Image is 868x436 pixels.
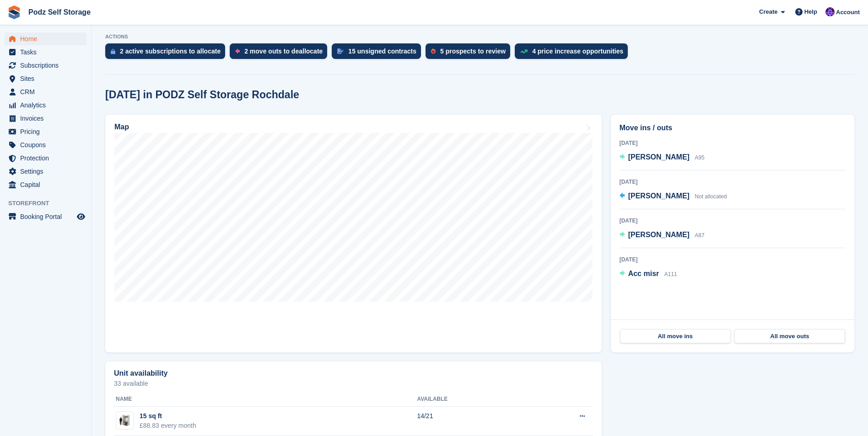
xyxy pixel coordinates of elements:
span: A87 [695,232,704,239]
a: Acc misr A111 [620,268,677,280]
a: menu [5,59,86,72]
span: Tasks [20,46,75,58]
a: menu [5,46,86,58]
span: A95 [695,154,704,161]
img: Jawed Chowdhary [825,7,835,16]
p: 33 available [114,380,593,387]
span: CRM [20,85,75,98]
span: Acc misr [628,270,659,277]
a: menu [5,112,86,125]
a: 15 unsigned contracts [332,43,426,64]
a: [PERSON_NAME] A87 [620,229,705,241]
span: Pricing [20,125,75,138]
img: prospect-51fa495bee0391a8d652442698ab0144808aea92771e9ea1ae160a38d050c398.svg [431,48,436,54]
a: All move outs [734,329,845,344]
span: Help [804,7,817,16]
span: Subscriptions [20,59,75,72]
a: 2 active subscriptions to allocate [105,43,230,64]
span: Sites [20,72,75,85]
td: 14/21 [417,407,525,436]
img: 15-sqft-unit.jpg [116,414,134,427]
a: [PERSON_NAME] A95 [620,152,705,164]
a: Podz Self Storage [25,5,94,20]
a: 4 price increase opportunities [515,43,632,64]
a: menu [5,72,86,85]
a: Preview store [75,211,86,222]
span: [PERSON_NAME] [628,231,690,239]
a: menu [5,138,86,151]
h2: Unit availability [114,369,167,378]
p: ACTIONS [105,34,854,40]
span: Not allocated [695,193,727,200]
span: Account [836,8,860,17]
a: menu [5,125,86,138]
h2: [DATE] in PODZ Self Storage Rochdale [105,89,299,101]
h2: Map [114,123,129,131]
span: Protection [20,152,75,165]
img: price_increase_opportunities-93ffe204e8149a01c8c9dc8f82e8f89637d9d84a8eef4429ea346261dce0b2c0.svg [520,49,528,53]
th: Name [114,392,417,407]
span: Storefront [8,199,91,208]
div: [DATE] [620,255,846,264]
img: move_outs_to_deallocate_icon-f764333ba52eb49d3ac5e1228854f67142a1ed5810a6f6cc68b1a99e826820c5.svg [235,48,240,54]
a: menu [5,32,86,45]
span: Capital [20,178,75,191]
h2: Move ins / outs [620,122,846,133]
span: Coupons [20,138,75,151]
img: stora-icon-8386f47178a22dfd0bd8f6a31ec36ba5ce8667c1dd55bd0f319d3a0aa187defe.svg [7,5,21,19]
div: 15 sq ft [140,411,196,421]
a: menu [5,99,86,112]
a: menu [5,152,86,165]
div: [DATE] [620,217,846,225]
span: Booking Portal [20,210,75,223]
div: 4 price increase opportunities [532,48,623,55]
span: Invoices [20,112,75,125]
a: 5 prospects to review [426,43,515,64]
span: Settings [20,165,75,178]
div: 15 unsigned contracts [348,48,416,55]
div: £88.83 every month [140,421,196,431]
span: Home [20,32,75,45]
div: 2 move outs to deallocate [244,48,323,55]
th: Available [417,392,525,407]
div: 2 active subscriptions to allocate [120,48,221,55]
a: [PERSON_NAME] Not allocated [620,191,727,202]
span: [PERSON_NAME] [628,153,690,161]
a: All move ins [620,329,731,344]
img: active_subscription_to_allocate_icon-d502201f5373d7db506a760aba3b589e785aa758c864c3986d89f69b8ff3... [111,48,115,54]
span: Create [759,7,777,16]
img: contract_signature_icon-13c848040528278c33f63329250d36e43548de30e8caae1d1a13099fd9432cc5.svg [337,48,344,54]
a: menu [5,85,86,98]
a: menu [5,178,86,191]
a: menu [5,210,86,223]
a: menu [5,165,86,178]
div: 5 prospects to review [440,48,506,55]
a: 2 move outs to deallocate [230,43,332,64]
span: [PERSON_NAME] [628,192,690,200]
span: Analytics [20,99,75,112]
span: A111 [664,271,677,277]
div: [DATE] [620,178,846,186]
div: [DATE] [620,139,846,147]
a: Map [105,115,602,352]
